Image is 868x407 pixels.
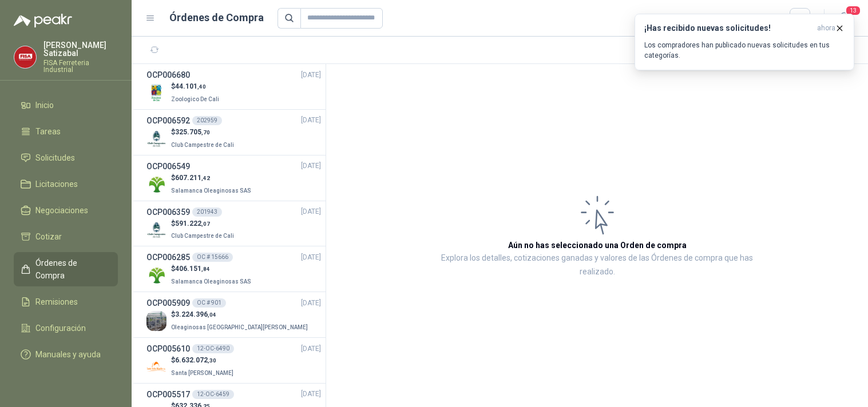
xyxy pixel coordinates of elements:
[43,41,118,57] p: [PERSON_NAME] Satizabal
[146,69,190,81] h3: OCP006680
[169,10,264,26] h1: Órdenes de Compra
[192,344,234,353] div: 12-OC-6490
[146,297,190,309] h3: OCP005909
[146,160,321,196] a: OCP006549[DATE] Company Logo$607.211,42Salamanca Oleaginosas SAS
[146,83,167,103] img: Company Logo
[14,46,36,68] img: Company Logo
[171,233,234,239] span: Club Campestre de Cali
[146,174,167,194] img: Company Logo
[146,220,167,240] img: Company Logo
[146,297,321,333] a: OCP005909OC # 901[DATE] Company Logo$3.224.396,04Oleaginosas [GEOGRAPHIC_DATA][PERSON_NAME]
[146,357,167,377] img: Company Logo
[146,311,167,331] img: Company Logo
[35,99,54,111] span: Inicio
[146,114,190,127] h3: OCP006592
[845,5,861,16] span: 13
[301,252,321,263] span: [DATE]
[175,310,216,318] span: 3.224.396
[644,40,845,61] p: Los compradores han publicado nuevas solicitudes en tus categorías.
[171,264,253,274] p: $
[508,239,687,252] h3: Aún no has seleccionado una Orden de compra
[146,160,190,173] h3: OCP006549
[146,69,321,105] a: OCP006680[DATE] Company Logo$44.101,40Zoologico De Cali
[208,312,216,318] span: ,04
[35,296,78,308] span: Remisiones
[192,253,233,262] div: OC # 15666
[35,348,101,361] span: Manuales y ayuda
[441,252,754,279] p: Explora los detalles, cotizaciones ganadas y valores de las Órdenes de compra que has realizado.
[146,251,321,287] a: OCP006285OC # 15666[DATE] Company Logo$406.151,84Salamanca Oleaginosas SAS
[146,251,190,264] h3: OCP006285
[14,94,118,116] a: Inicio
[175,128,210,136] span: 325.705
[146,342,321,378] a: OCP00561012-OC-6490[DATE] Company Logo$6.632.072,30Santa [PERSON_NAME]
[35,230,62,243] span: Cotizar
[35,178,78,190] span: Licitaciones
[146,114,321,150] a: OCP006592202959[DATE] Company Logo$325.705,70Club Campestre de Cali
[175,220,210,228] span: 591.222
[301,389,321,400] span: [DATE]
[14,226,118,248] a: Cotizar
[208,357,216,364] span: ,30
[192,208,222,217] div: 201943
[171,324,308,330] span: Oleaginosas [GEOGRAPHIC_DATA][PERSON_NAME]
[644,23,812,33] h3: ¡Has recibido nuevas solicitudes!
[301,70,321,81] span: [DATE]
[175,356,216,364] span: 6.632.072
[171,218,236,229] p: $
[14,317,118,339] a: Configuración
[171,355,236,366] p: $
[171,127,236,138] p: $
[201,266,210,272] span: ,84
[301,115,321,126] span: [DATE]
[171,96,219,102] span: Zoologico De Cali
[192,116,222,125] div: 202959
[201,175,210,181] span: ,42
[192,298,226,308] div: OC # 901
[201,129,210,135] span: ,70
[146,206,190,218] h3: OCP006359
[171,81,221,92] p: $
[14,173,118,195] a: Licitaciones
[192,390,234,399] div: 12-OC-6459
[146,129,167,149] img: Company Logo
[171,309,310,320] p: $
[35,204,88,217] span: Negociaciones
[301,206,321,217] span: [DATE]
[146,265,167,285] img: Company Logo
[14,252,118,286] a: Órdenes de Compra
[35,322,86,334] span: Configuración
[35,151,75,164] span: Solicitudes
[14,147,118,169] a: Solicitudes
[201,221,210,227] span: ,07
[301,344,321,354] span: [DATE]
[171,187,251,194] span: Salamanca Oleaginosas SAS
[635,14,854,70] button: ¡Has recibido nuevas solicitudes!ahora Los compradores han publicado nuevas solicitudes en tus ca...
[301,298,321,309] span: [DATE]
[14,14,72,27] img: Logo peakr
[14,291,118,313] a: Remisiones
[197,83,206,90] span: ,40
[171,173,253,183] p: $
[146,342,190,355] h3: OCP005610
[14,199,118,221] a: Negociaciones
[35,125,61,138] span: Tareas
[171,142,234,148] span: Club Campestre de Cali
[175,174,210,182] span: 607.211
[171,370,233,376] span: Santa [PERSON_NAME]
[817,23,835,33] span: ahora
[175,265,210,273] span: 406.151
[35,257,107,282] span: Órdenes de Compra
[14,121,118,142] a: Tareas
[301,161,321,171] span: [DATE]
[171,278,251,285] span: Salamanca Oleaginosas SAS
[175,82,206,90] span: 44.101
[14,344,118,365] a: Manuales y ayuda
[834,8,854,29] button: 13
[146,388,190,401] h3: OCP005517
[43,59,118,73] p: FISA Ferreteria Industrial
[146,206,321,242] a: OCP006359201943[DATE] Company Logo$591.222,07Club Campestre de Cali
